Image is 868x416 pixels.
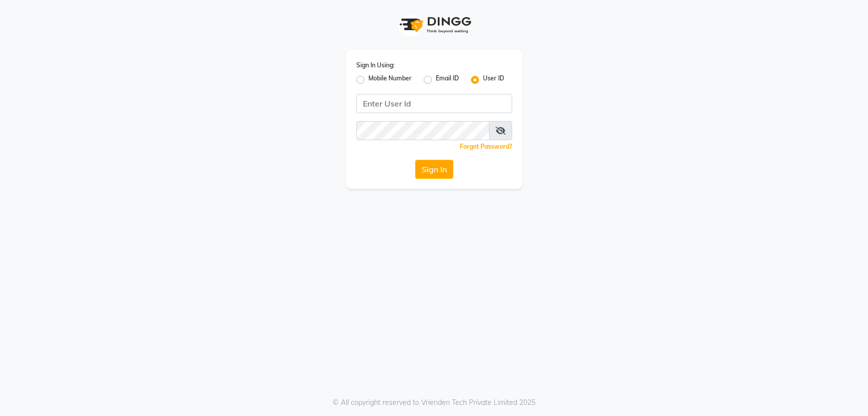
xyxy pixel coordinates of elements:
label: Email ID [436,74,459,86]
button: Sign In [415,160,453,179]
label: Sign In Using: [356,61,395,70]
label: User ID [483,74,504,86]
label: Mobile Number [368,74,412,86]
input: Username [356,121,490,140]
input: Username [356,94,512,113]
img: logo1.svg [394,10,474,40]
a: Forgot Password? [460,143,512,150]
